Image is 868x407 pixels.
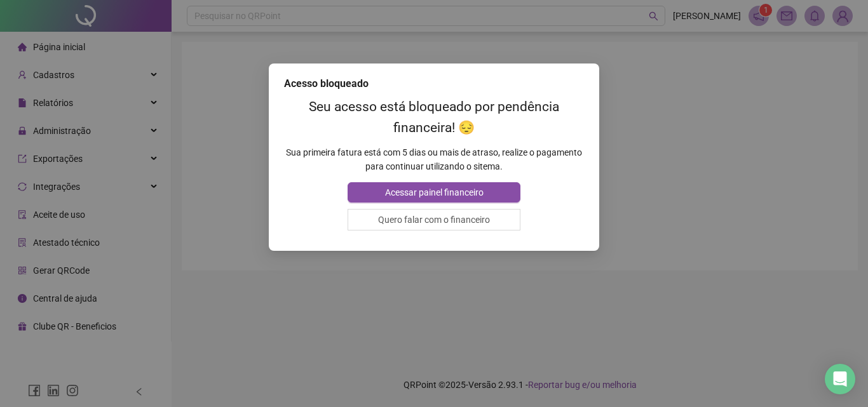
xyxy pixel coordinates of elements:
[284,145,584,173] p: Sua primeira fatura está com 5 dias ou mais de atraso, realize o pagamento para continuar utiliza...
[348,209,520,230] button: Quero falar com o financeiro
[385,185,484,199] span: Acessar painel financeiro
[825,364,855,394] div: Open Intercom Messenger
[284,76,584,91] div: Acesso bloqueado
[284,97,584,138] h2: Seu acesso está bloqueado por pendência financeira! 😔
[348,182,520,203] button: Acessar painel financeiro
